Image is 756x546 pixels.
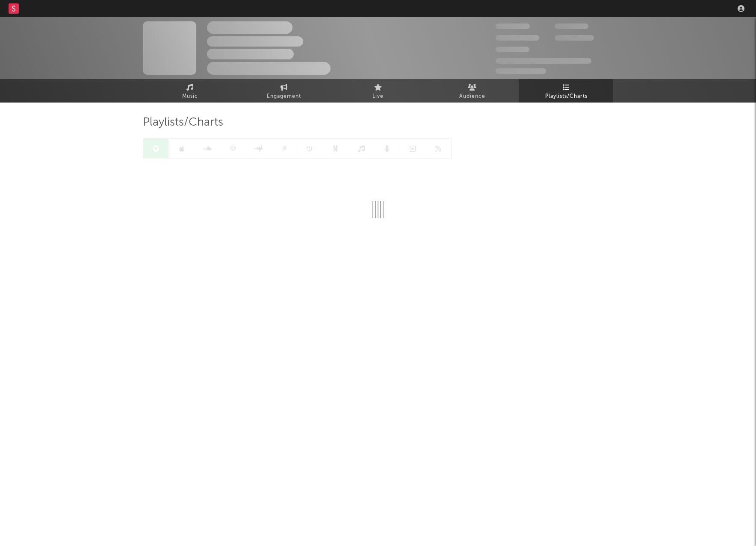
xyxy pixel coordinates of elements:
[372,91,384,102] span: Live
[143,79,237,103] a: Music
[496,68,546,74] span: Jump Score: 85.0
[331,79,425,103] a: Live
[496,23,530,29] span: 300,000
[267,91,301,102] span: Engagement
[545,91,588,102] span: Playlists/Charts
[237,79,331,103] a: Engagement
[425,79,519,103] a: Audience
[555,35,594,41] span: 1,000,000
[519,79,613,103] a: Playlists/Charts
[143,117,223,128] span: Playlists/Charts
[459,91,485,102] span: Audience
[496,58,591,64] span: 50,000,000 Monthly Listeners
[555,23,588,29] span: 100,000
[182,91,198,102] span: Music
[496,35,539,41] span: 50,000,000
[496,47,529,52] span: 100,000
